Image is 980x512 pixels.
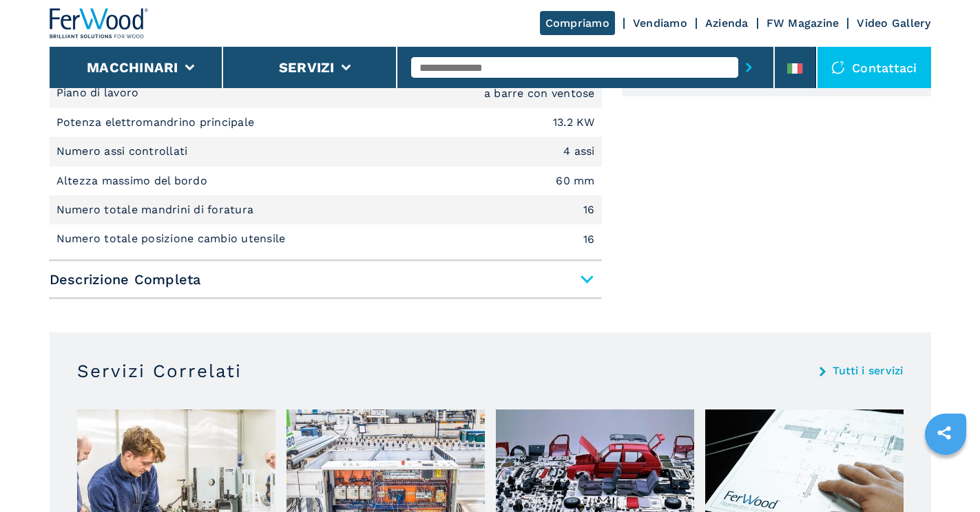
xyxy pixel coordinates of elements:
div: Descrizione Breve [50,21,602,254]
div: Contattaci [817,47,931,88]
img: Ferwood [50,8,149,39]
button: Macchinari [87,59,178,76]
p: Altezza massimo del bordo [56,173,211,189]
p: Numero totale posizione cambio utensile [56,231,289,246]
a: Tutti i servizi [833,365,904,376]
p: Potenza elettromandrino principale [56,115,258,130]
a: Vendiamo [633,17,687,30]
p: Numero assi controllati [56,144,191,159]
a: sharethis [927,416,961,450]
a: Azienda [705,17,749,30]
button: Servizi [279,59,335,76]
span: Descrizione Completa [50,267,602,292]
button: submit-button [738,52,760,83]
em: 4 assi [563,146,595,157]
p: Numero totale mandrini di foratura [56,202,258,217]
a: Compriamo [540,11,615,35]
em: 60 mm [556,175,594,186]
a: FW Magazine [767,17,840,30]
em: a barre con ventose [484,88,595,99]
a: Video Gallery [857,17,930,30]
em: 16 [583,204,595,215]
iframe: Chat [921,450,970,502]
p: Piano di lavoro [56,85,143,100]
img: Contattaci [831,61,845,74]
em: 16 [583,234,595,245]
em: 13.2 KW [553,117,595,128]
h3: Servizi Correlati [77,360,242,382]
